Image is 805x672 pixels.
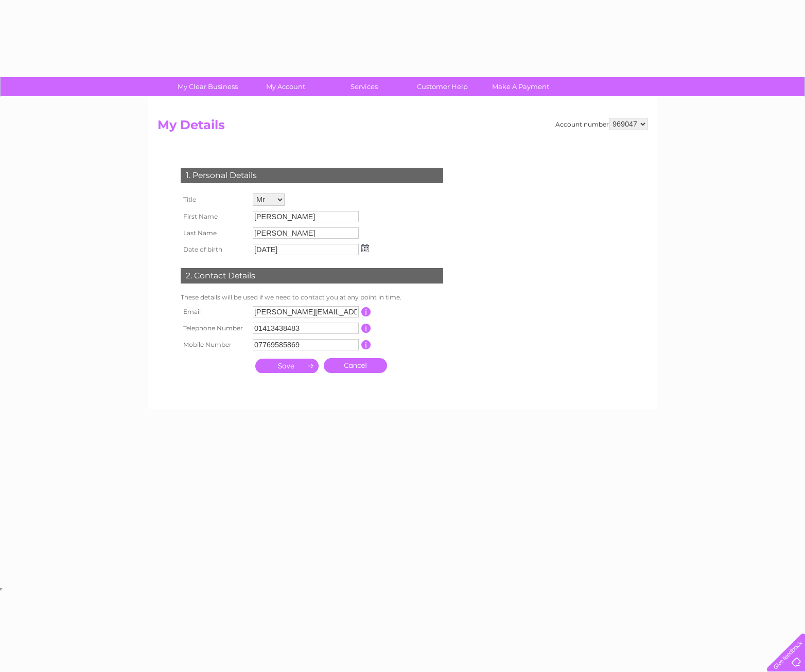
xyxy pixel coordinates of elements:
a: Customer Help [400,77,485,96]
input: Information [361,340,371,349]
th: Last Name [178,225,250,241]
a: My Account [243,77,328,96]
input: Information [361,307,371,316]
th: Mobile Number [178,337,250,353]
img: ... [361,244,369,252]
h2: My Details [157,118,647,137]
div: 2. Contact Details [181,268,443,284]
td: These details will be used if we need to contact you at any point in time. [178,291,446,304]
a: Services [322,77,407,96]
div: Account number [555,118,647,130]
th: Date of birth [178,241,250,258]
a: My Clear Business [165,77,250,96]
th: Title [178,191,250,208]
th: First Name [178,208,250,225]
th: Telephone Number [178,320,250,337]
div: 1. Personal Details [181,168,443,183]
a: Cancel [324,358,387,373]
th: Email [178,304,250,320]
input: Information [361,324,371,333]
input: Submit [255,359,319,373]
a: Make A Payment [478,77,563,96]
